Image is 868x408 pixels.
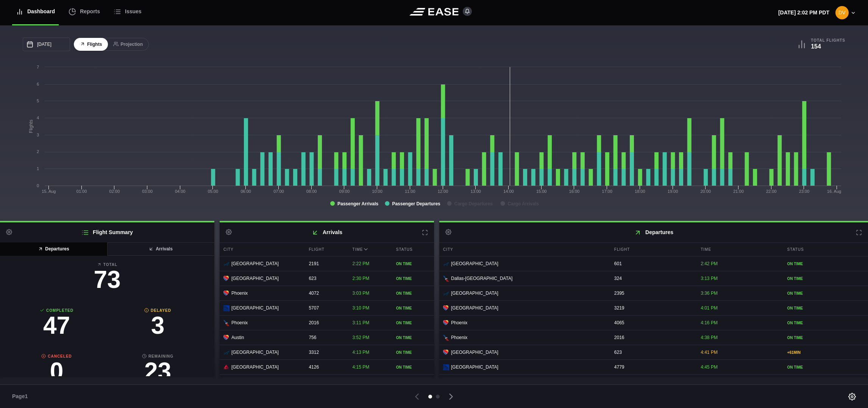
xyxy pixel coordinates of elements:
[392,243,434,256] div: Status
[208,189,219,194] text: 05:00
[305,271,347,286] div: 623
[787,261,864,267] div: ON TIME
[503,189,514,194] text: 14:00
[107,38,149,51] button: Projection
[12,392,31,400] span: Page 1
[339,189,350,194] text: 09:00
[107,353,208,387] a: Remaining23
[231,305,279,311] span: [GEOGRAPHIC_DATA]
[6,313,107,338] h3: 47
[231,275,279,282] span: [GEOGRAPHIC_DATA]
[107,353,208,359] b: Remaining
[451,290,498,297] span: [GEOGRAPHIC_DATA]
[396,335,430,341] div: ON TIME
[6,262,208,295] a: Total73
[508,201,539,206] tspan: Cargo Arrivals
[799,189,810,194] text: 23:00
[787,350,864,355] div: + 61 MIN
[231,364,279,370] span: [GEOGRAPHIC_DATA]
[451,305,498,311] span: [GEOGRAPHIC_DATA]
[439,222,868,242] h2: Departures
[439,243,609,256] div: City
[37,82,39,86] text: 6
[37,65,39,69] text: 7
[610,286,695,300] div: 2395
[701,291,718,296] span: 3:36 PM
[37,149,39,154] text: 2
[142,189,153,194] text: 03:00
[353,305,370,311] span: 3:10 PM
[231,319,248,326] span: Phoenix
[107,242,214,256] button: Arrivals
[668,189,678,194] text: 19:00
[231,349,279,356] span: [GEOGRAPHIC_DATA]
[451,319,467,326] span: Phoenix
[787,335,864,341] div: ON TIME
[438,189,448,194] text: 12:00
[392,201,440,206] tspan: Passenger Departures
[231,260,279,267] span: [GEOGRAPHIC_DATA]
[305,345,347,360] div: 3312
[175,189,186,194] text: 04:00
[37,98,39,103] text: 5
[6,262,208,267] b: Total
[787,305,864,311] div: ON TIME
[396,276,430,281] div: ON TIME
[306,189,317,194] text: 08:00
[337,201,379,206] tspan: Passenger Arrivals
[701,261,718,266] span: 2:42 PM
[610,243,695,256] div: Flight
[305,256,347,271] div: 2191
[787,364,864,370] div: ON TIME
[107,313,208,338] h3: 3
[610,360,695,374] div: 4779
[610,301,695,315] div: 3219
[305,360,347,374] div: 4126
[305,243,347,256] div: Flight
[353,320,370,325] span: 3:11 PM
[787,276,864,281] div: ON TIME
[701,276,718,281] span: 3:13 PM
[6,359,107,383] h3: 0
[766,189,777,194] text: 22:00
[107,308,208,341] a: Delayed3
[240,189,251,194] text: 06:00
[273,189,284,194] text: 07:00
[451,260,498,267] span: [GEOGRAPHIC_DATA]
[353,350,370,355] span: 4:13 PM
[451,275,512,282] span: Dallas-[GEOGRAPHIC_DATA]
[6,267,208,292] h3: 73
[107,308,208,313] b: Delayed
[733,189,744,194] text: 21:00
[701,350,718,355] span: 4:41 PM
[451,364,498,370] span: [GEOGRAPHIC_DATA]
[37,133,39,137] text: 3
[353,276,370,281] span: 2:30 PM
[23,38,70,51] input: mm/dd/yyyy
[787,320,864,326] div: ON TIME
[701,189,711,194] text: 20:00
[569,189,580,194] text: 16:00
[635,189,645,194] text: 18:00
[610,256,695,271] div: 601
[701,335,718,340] span: 4:38 PM
[305,316,347,330] div: 2016
[701,364,718,370] span: 4:45 PM
[37,166,39,171] text: 1
[396,364,430,370] div: ON TIME
[787,291,864,296] div: ON TIME
[353,335,370,340] span: 3:52 PM
[470,189,481,194] text: 13:00
[109,189,120,194] text: 02:00
[6,308,107,341] a: Completed47
[305,330,347,345] div: 756
[353,261,370,266] span: 2:22 PM
[305,301,347,315] div: 5707
[835,6,849,19] img: 6d3e5a4cbe29da698bbe79a73b1ffc79
[610,375,695,389] div: 756
[610,345,695,360] div: 623
[220,243,303,256] div: City
[396,305,430,311] div: ON TIME
[6,353,107,387] a: Canceled0
[396,291,430,296] div: ON TIME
